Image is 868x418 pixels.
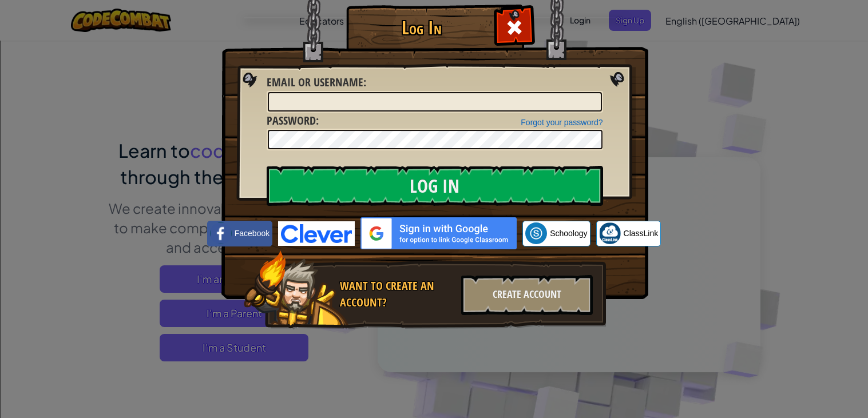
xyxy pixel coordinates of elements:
label: : [267,74,366,91]
img: schoology.png [525,222,547,244]
div: Want to create an account? [340,278,454,310]
div: Move To ... [5,25,863,35]
input: Log In [267,166,603,206]
a: Forgot your password? [521,118,603,127]
div: Sign out [5,56,863,66]
span: Email or Username [267,74,363,90]
img: clever-logo-blue.png [278,221,355,246]
div: Delete [5,35,863,46]
h1: Log In [349,18,495,38]
div: Rename [5,66,863,77]
img: facebook_small.png [210,222,232,244]
div: Sort New > Old [5,15,863,25]
div: Sort A > Z [5,5,863,15]
span: ClassLink [624,228,659,239]
span: Schoology [550,228,587,239]
img: gplus_sso_button2.svg [360,217,517,249]
div: Options [5,46,863,56]
span: Facebook [235,228,269,239]
div: Move To ... [5,77,863,87]
span: Password [267,113,316,128]
img: classlink-logo-small.png [599,222,621,244]
label: : [267,113,319,129]
div: Create Account [461,275,593,315]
